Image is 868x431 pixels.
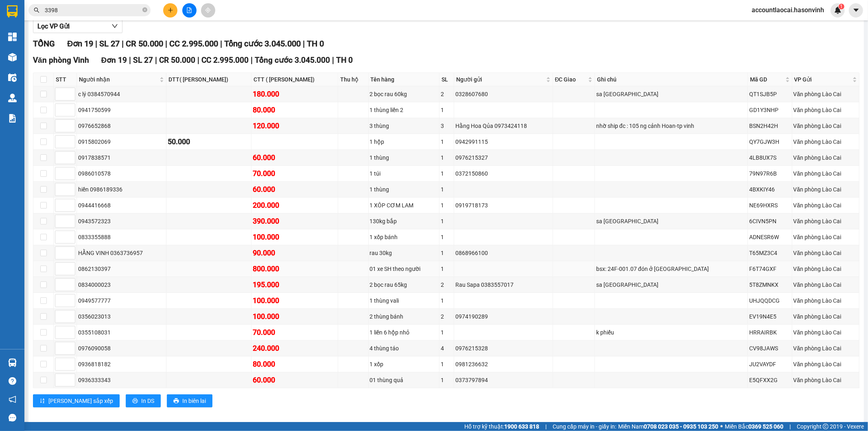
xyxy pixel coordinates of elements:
[792,245,859,261] td: Văn phòng Lào Cai
[79,75,158,84] span: Người nhận
[794,360,858,369] div: Văn phòng Lào Cai
[749,106,791,114] div: GD1Y3NHP
[441,121,453,130] div: 3
[441,153,453,162] div: 1
[849,3,863,18] button: caret-down
[792,325,859,341] td: Văn phòng Lào Cai
[370,280,438,289] div: 2 bọc rau 65kg
[720,425,723,428] span: ⚪️
[67,39,93,48] span: Đơn 19
[749,169,791,178] div: 79N97R6B
[725,422,783,431] span: Miền Bắc
[370,121,438,130] div: 3 thùng
[78,90,165,99] div: c lý 0384570944
[792,213,859,229] td: Văn phòng Lào Cai
[8,358,17,367] img: warehouse-icon
[78,264,165,273] div: 0862130397
[167,394,212,407] button: printerIn biên lai
[749,201,791,210] div: NE69HXRS
[370,153,438,162] div: 1 thùng
[792,102,859,118] td: Văn phòng Lào Cai
[370,185,438,194] div: 1 thùng
[253,358,337,370] div: 80.000
[794,233,858,242] div: Văn phòng Lào Cai
[749,121,791,130] div: BSN2H42H
[748,86,792,102] td: QT1SJB5P
[794,75,851,84] span: VP Gửi
[455,153,551,162] div: 0976215327
[749,328,791,337] div: HRRAIRBK
[794,344,858,353] div: Văn phòng Lào Cai
[78,328,165,337] div: 0355108031
[792,166,859,182] td: Văn phòng Lào Cai
[8,94,17,102] img: warehouse-icon
[253,279,337,290] div: 195.000
[792,86,859,102] td: Văn phòng Lào Cai
[441,328,453,337] div: 1
[99,39,120,48] span: SL 27
[253,184,337,195] div: 60.000
[370,106,438,114] div: 1 thùng liền 2
[9,414,16,422] span: message
[253,374,337,386] div: 60.000
[748,150,792,166] td: 4LB8UX7S
[596,264,746,273] div: bsx: 24F-001.07 đón ở [GEOGRAPHIC_DATA]
[101,55,127,65] span: Đơn 19
[794,90,858,99] div: Văn phòng Lào Cai
[455,121,551,130] div: Hằng Hoa Qủa 0973424118
[37,21,70,31] span: Lọc VP Gửi
[33,20,122,33] button: Lọc VP Gửi
[455,169,551,178] div: 0372150860
[794,106,858,114] div: Văn phòng Lào Cai
[251,55,253,65] span: |
[792,356,859,372] td: Văn phòng Lào Cai
[45,6,141,15] input: Tìm tên, số ĐT hoặc mã đơn
[133,55,153,65] span: SL 27
[78,137,165,146] div: 0915802069
[644,423,718,430] strong: 0708 023 035 - 0935 103 250
[794,137,858,146] div: Văn phòng Lào Cai
[7,5,17,18] img: logo-vxr
[749,185,791,194] div: 4BXKIY46
[748,198,792,213] td: NE69HXRS
[78,169,165,178] div: 0986010578
[792,372,859,388] td: Văn phòng Lào Cai
[792,150,859,166] td: Văn phòng Lào Cai
[34,7,39,13] span: search
[155,55,157,65] span: |
[749,137,791,146] div: QY7GJW3H
[142,7,147,12] span: close-circle
[749,153,791,162] div: 4LB8UX7S
[8,114,17,123] img: solution-icon
[95,39,97,48] span: |
[464,422,539,431] span: Hỗ trợ kỹ thuật:
[370,360,438,369] div: 1 xốp
[792,293,859,309] td: Văn phòng Lào Cai
[789,422,791,431] span: |
[455,90,551,99] div: 0328607680
[78,248,165,257] div: HẰNG VINH 0363736957
[748,325,792,341] td: HRRAIRBK
[748,213,792,229] td: 6CIVN5PN
[749,264,791,273] div: F6T74GXF
[794,312,858,321] div: Văn phòng Lào Cai
[253,311,337,322] div: 100.000
[132,398,138,405] span: printer
[853,7,860,14] span: caret-down
[834,7,842,14] img: icon-new-feature
[370,328,438,337] div: 1 liền 6 hộp nhỏ
[823,424,829,429] span: copyright
[48,396,113,405] span: [PERSON_NAME] sắp xếp
[792,261,859,277] td: Văn phòng Lào Cai
[303,39,305,48] span: |
[745,5,831,15] span: accountlaocai.hasonvinh
[78,344,165,353] div: 0976090058
[441,185,453,194] div: 1
[595,73,748,86] th: Ghi chú
[794,185,858,194] div: Văn phòng Lào Cai
[794,153,858,162] div: Văn phòng Lào Cai
[220,39,222,48] span: |
[173,398,179,405] span: printer
[794,169,858,178] div: Văn phòng Lào Cai
[8,33,17,41] img: dashboard-icon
